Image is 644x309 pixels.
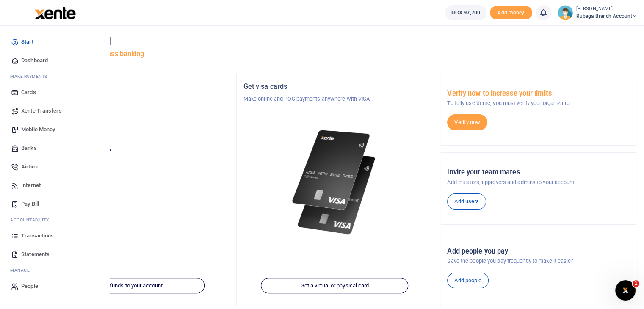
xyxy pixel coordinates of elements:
[447,247,630,256] h5: Add people you pay
[32,50,637,58] h5: Welcome to better business banking
[57,278,205,294] a: Add funds to your account
[7,102,103,120] a: Xente Transfers
[21,163,39,171] span: Airtime
[558,5,573,20] img: profile-user
[39,115,222,124] h5: Account
[39,95,222,103] p: Tugende Limited
[39,146,222,155] p: Your current account balance
[21,38,33,46] span: Start
[447,273,489,289] a: Add people
[447,168,630,177] h5: Invite your team mates
[447,114,487,130] a: Verify now
[17,217,49,223] span: countability
[7,213,103,226] li: Ac
[7,277,103,295] a: People
[576,6,637,13] small: [PERSON_NAME]
[39,83,222,91] h5: Organization
[576,12,637,20] span: Rubaga branch account
[261,278,409,294] a: Get a virtual or physical card
[447,89,630,98] h5: Verify now to increase your limits
[7,33,103,51] a: Start
[21,107,62,115] span: Xente Transfers
[445,5,486,20] a: UGX 97,700
[39,128,222,136] p: Rubaga branch account
[558,5,637,20] a: profile-user [PERSON_NAME] Rubaga branch account
[39,157,222,166] h5: UGX 97,700
[451,8,480,17] span: UGX 97,700
[21,232,54,240] span: Transactions
[7,83,103,102] a: Cards
[7,226,103,245] a: Transactions
[243,95,426,103] p: Make online and POS payments anywhere with VISA
[7,120,103,139] a: Mobile Money
[7,195,103,213] a: Pay Bill
[7,70,103,83] li: M
[34,9,76,16] a: logo-small logo-large logo-large
[633,280,639,287] span: 1
[615,280,636,301] iframe: Intercom live chat
[490,6,532,20] span: Add money
[7,245,103,264] a: Statements
[490,6,532,20] li: Toup your wallet
[447,178,630,187] p: Add initiators, approvers and admins to your account
[7,51,103,70] a: Dashboard
[14,73,47,80] span: ake Payments
[243,83,426,91] h5: Get visa cards
[32,36,637,46] h4: Hello [PERSON_NAME]
[35,7,76,19] img: logo-large
[7,264,103,277] li: M
[7,139,103,157] a: Banks
[21,250,50,259] span: Statements
[7,157,103,176] a: Airtime
[447,193,486,210] a: Add users
[14,267,30,273] span: anage
[21,88,36,97] span: Cards
[442,5,490,20] li: Wallet ballance
[21,144,37,152] span: Banks
[21,282,38,290] span: People
[490,9,532,15] a: Add money
[7,176,103,195] a: Internet
[21,181,41,190] span: Internet
[21,125,55,134] span: Mobile Money
[447,99,630,108] p: To fully use Xente, you must verify your organization
[289,124,381,241] img: xente-_physical_cards.png
[21,200,39,208] span: Pay Bill
[447,257,630,265] p: Save the people you pay frequently to make it easier
[21,56,48,65] span: Dashboard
